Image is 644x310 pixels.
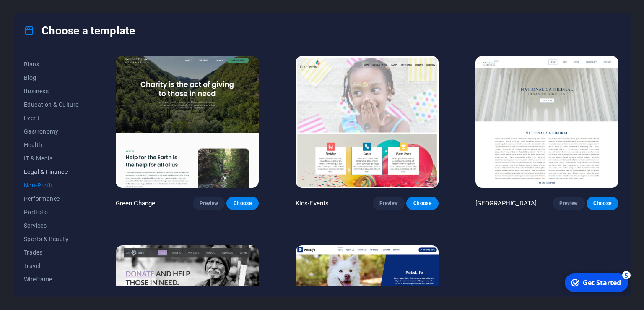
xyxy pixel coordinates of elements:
p: [GEOGRAPHIC_DATA] [475,199,537,208]
button: Wireframe [24,273,79,286]
button: Choose [406,197,438,210]
button: IT & Media [24,152,79,165]
button: Preview [553,197,584,210]
button: Event [24,111,79,125]
span: Preview [559,200,578,207]
span: Trades [24,249,79,256]
span: Blog [24,74,79,81]
button: Sports & Beauty [24,232,79,246]
span: Health [24,142,79,148]
span: Non-Profit [24,182,79,189]
div: 5 [62,1,70,9]
button: Non-Profit [24,179,79,192]
span: Preview [379,200,398,207]
span: IT & Media [24,155,79,162]
span: Preview [200,200,218,207]
span: Business [24,88,79,95]
img: Kids-Events [296,56,439,188]
button: Education & Culture [24,98,79,111]
span: Choose [413,200,431,207]
button: Business [24,84,79,98]
button: Blog [24,71,79,84]
button: Trades [24,246,79,259]
span: Gastronomy [24,128,79,135]
span: Choose [233,200,252,207]
img: Green Change [116,56,259,188]
span: Travel [24,263,79,269]
span: Education & Culture [24,101,79,108]
span: Performance [24,195,79,202]
h4: Choose a template [24,24,135,37]
button: Performance [24,192,79,205]
button: Services [24,219,79,232]
img: National Cathedral [475,56,618,188]
span: Portfolio [24,209,79,215]
div: Get Started [23,8,61,17]
span: Event [24,115,79,121]
p: Kids-Events [296,199,329,208]
span: Legal & Finance [24,168,79,175]
button: Preview [373,197,405,210]
span: Choose [593,200,612,207]
button: Choose [226,197,258,210]
span: Blank [24,61,79,68]
button: Gastronomy [24,125,79,138]
span: Services [24,222,79,229]
span: Wireframe [24,276,79,283]
button: Blank [24,58,79,71]
button: Legal & Finance [24,165,79,179]
div: Get Started 5 items remaining, 0% complete [5,3,68,22]
button: Preview [193,197,225,210]
p: Green Change [116,199,156,208]
button: Health [24,138,79,152]
span: Sports & Beauty [24,236,79,242]
button: Travel [24,259,79,273]
button: Choose [587,197,618,210]
button: Portfolio [24,205,79,219]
